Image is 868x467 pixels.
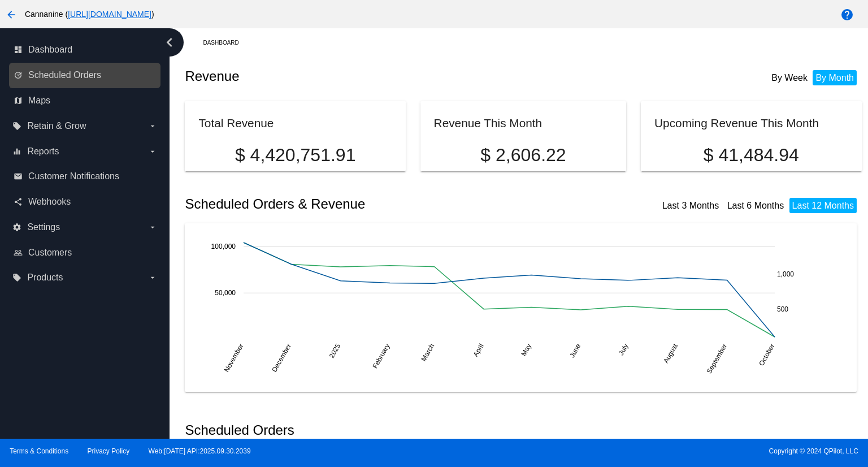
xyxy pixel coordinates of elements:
text: June [568,342,583,359]
span: Webhooks [28,197,71,207]
p: $ 2,606.22 [434,145,613,166]
i: email [14,172,23,181]
i: local_offer [12,122,21,131]
span: Settings [27,222,60,232]
text: August [662,342,680,365]
text: 500 [777,305,788,313]
h2: Revenue This Month [434,116,542,129]
a: [URL][DOMAIN_NAME] [68,10,151,19]
text: 2025 [328,342,342,359]
i: map [14,96,23,105]
a: Privacy Policy [88,447,130,455]
a: map Maps [14,92,157,110]
a: Last 12 Months [792,201,854,210]
span: Reports [27,146,59,157]
text: February [371,342,392,370]
h2: Scheduled Orders & Revenue [185,196,523,212]
text: April [472,342,485,358]
li: By Month [813,70,857,85]
span: Customer Notifications [28,171,119,181]
text: December [271,342,293,373]
span: Products [27,273,63,283]
p: $ 41,484.94 [654,145,848,166]
span: Retain & Grow [27,121,86,131]
span: Scheduled Orders [28,70,101,80]
i: arrow_drop_down [148,223,157,232]
text: 1,000 [777,270,794,278]
text: November [223,342,245,373]
text: September [705,342,728,375]
i: update [14,71,23,80]
a: Last 3 Months [662,201,719,210]
text: July [617,342,630,356]
p: $ 4,420,751.91 [198,145,392,166]
a: people_outline Customers [14,244,157,262]
i: local_offer [12,273,21,282]
mat-icon: help [840,8,854,21]
a: Dashboard [203,34,249,51]
span: Maps [28,96,50,106]
span: Dashboard [28,45,72,55]
mat-icon: arrow_back [5,8,18,21]
a: share Webhooks [14,193,157,211]
text: October [758,342,776,367]
i: arrow_drop_down [148,147,157,156]
i: settings [12,223,21,232]
li: By Week [769,70,810,85]
span: Cannanine ( ) [25,10,154,19]
h2: Total Revenue [198,116,274,129]
span: Copyright © 2024 QPilot, LLC [444,447,858,455]
text: 100,000 [211,243,236,250]
text: 50,000 [215,289,236,297]
h2: Revenue [185,68,523,84]
i: share [14,197,23,206]
h2: Scheduled Orders [185,422,523,438]
a: Web:[DATE] API:2025.09.30.2039 [149,447,251,455]
text: May [520,342,533,357]
i: equalizer [12,147,21,156]
i: chevron_left [160,33,179,51]
a: email Customer Notifications [14,167,157,185]
a: Terms & Conditions [10,447,68,455]
span: Customers [28,248,72,258]
text: March [420,342,436,362]
a: Last 6 Months [727,201,784,210]
i: dashboard [14,45,23,54]
a: dashboard Dashboard [14,41,157,59]
h2: Upcoming Revenue This Month [654,116,819,129]
i: people_outline [14,248,23,257]
a: update Scheduled Orders [14,66,157,84]
i: arrow_drop_down [148,122,157,131]
i: arrow_drop_down [148,273,157,282]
